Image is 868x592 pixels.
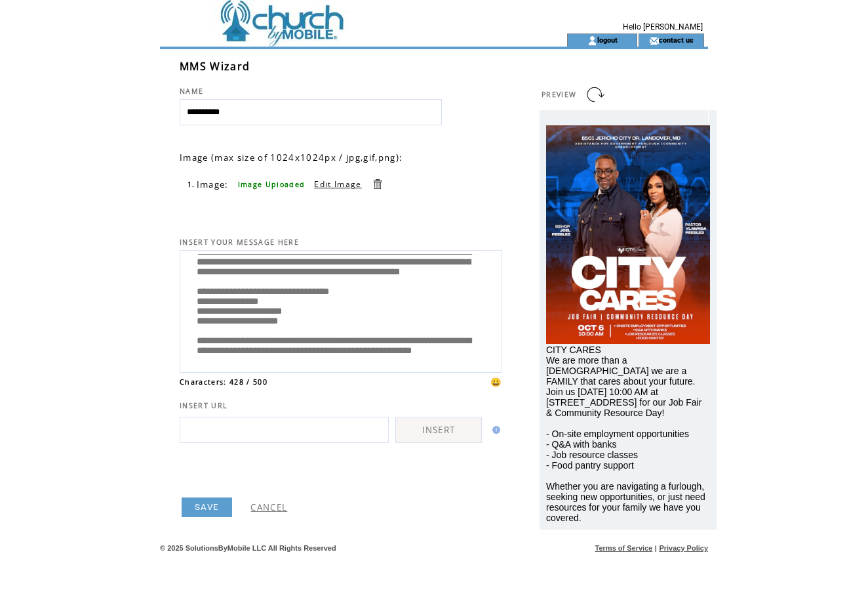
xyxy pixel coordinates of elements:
[180,59,250,74] span: MMS Wizard
[655,544,657,552] span: |
[180,401,227,410] span: INSERT URL
[587,35,597,46] img: account_icon.gif
[250,501,287,513] a: CANCEL
[623,22,703,32] span: Hello [PERSON_NAME]
[180,87,203,96] span: NAME
[371,178,384,190] a: Delete this item
[595,544,653,552] a: Terms of Service
[395,417,482,443] a: INSERT
[180,377,267,387] span: Characters: 428 / 500
[187,180,195,189] span: 1.
[180,238,299,247] span: INSERT YOUR MESSAGE HERE
[488,426,500,434] img: help.gif
[490,376,502,388] span: 😀
[314,179,361,190] a: Edit Image
[160,544,336,552] span: © 2025 SolutionsByMobile LLC All Rights Reserved
[197,179,229,190] span: Image:
[649,35,659,46] img: contact_us_icon.gif
[180,152,403,163] span: Image (max size of 1024x1024px / jpg,gif,png):
[182,497,232,517] a: SAVE
[542,90,576,99] span: PREVIEW
[659,35,694,44] a: contact us
[659,544,708,552] a: Privacy Policy
[238,180,306,189] span: Image Uploaded
[597,35,618,44] a: logout
[546,345,705,523] span: CITY CARES We are more than a [DEMOGRAPHIC_DATA] we are a FAMILY that cares about your future. Jo...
